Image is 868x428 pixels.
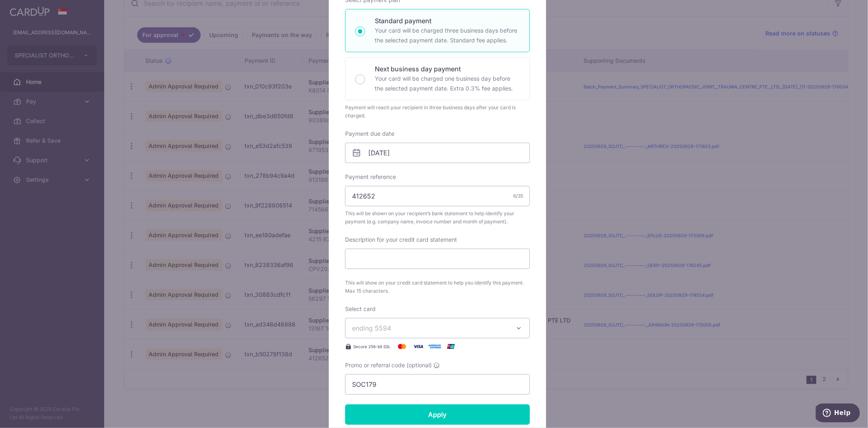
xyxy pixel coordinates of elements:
button: ending 5594 [345,318,530,338]
input: Apply [345,404,530,425]
input: DD / MM / YYYY [345,143,530,163]
label: Description for your credit card statement [345,236,457,244]
img: American Express [426,342,443,351]
span: Promo or referral code (optional) [345,361,432,369]
div: 6/35 [513,192,523,200]
div: Payment will reach your recipient in three business days after your card is charged. [345,104,530,120]
p: Standard payment [375,16,520,26]
p: Your card will be charged three business days before the selected payment date. Standard fee appl... [375,26,520,45]
span: This will be shown on your recipient’s bank statement to help identify your payment (e.g. company... [345,210,530,226]
label: Select card [345,305,376,313]
img: UnionPay [443,342,459,351]
p: Your card will be charged one business day before the selected payment date. Extra 0.3% fee applies. [375,74,520,93]
span: ending 5594 [352,324,391,332]
span: Secure 256-bit SSL [353,343,391,350]
label: Payment due date [345,130,394,138]
span: This will show on your credit card statement to help you identify this payment. Max 15 characters. [345,279,530,295]
iframe: Opens a widget where you can find more information [816,404,860,424]
p: Next business day payment [375,64,520,74]
img: Visa [410,342,426,351]
span: Help [18,6,35,13]
label: Payment reference [345,173,396,181]
img: Mastercard [394,342,410,351]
